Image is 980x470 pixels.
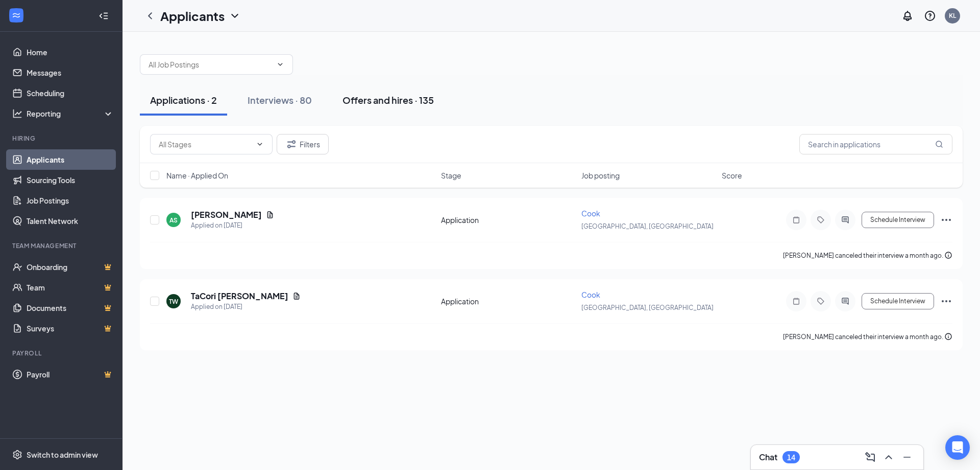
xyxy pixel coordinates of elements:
div: Switch to admin view [27,450,98,460]
svg: ChevronDown [256,140,264,148]
div: KL [949,11,956,20]
svg: Notifications [901,10,914,22]
input: Search in applications [799,134,952,154]
a: OnboardingCrown [27,257,114,277]
div: Applied on [DATE] [191,220,274,231]
span: Name · Applied On [166,170,228,181]
svg: Filter [285,138,298,150]
div: Application [441,296,575,306]
span: Cook [581,290,600,299]
a: Applicants [27,149,114,170]
h5: TaCori [PERSON_NAME] [191,290,288,302]
button: Filter Filters [277,134,329,154]
svg: Minimize [901,451,913,463]
div: Offers and hires · 135 [342,94,434,106]
svg: Note [790,297,802,305]
a: Sourcing Tools [27,170,114,190]
span: Cook [581,209,600,218]
svg: Document [292,292,301,300]
button: ChevronUp [880,449,897,465]
a: PayrollCrown [27,364,114,385]
h5: [PERSON_NAME] [191,209,262,220]
div: Application [441,215,575,225]
div: Applications · 2 [150,94,217,106]
svg: Tag [815,216,827,224]
svg: WorkstreamLogo [11,10,21,20]
svg: ActiveChat [839,216,851,224]
span: Score [722,170,742,181]
svg: Settings [12,450,22,460]
a: TeamCrown [27,277,114,298]
div: Interviews · 80 [248,94,312,106]
div: [PERSON_NAME] canceled their interview a month ago. [783,251,952,261]
button: Schedule Interview [862,293,934,309]
a: SurveysCrown [27,318,114,339]
a: DocumentsCrown [27,298,114,318]
svg: ChevronDown [229,10,241,22]
svg: Info [944,332,952,341]
svg: Analysis [12,108,22,119]
input: All Job Postings [149,59,272,70]
h1: Applicants [160,7,225,25]
div: Open Intercom Messenger [945,435,970,460]
a: Home [27,42,114,62]
div: 14 [787,453,795,462]
div: Team Management [12,241,112,250]
svg: Ellipses [940,214,952,226]
input: All Stages [159,139,252,150]
span: Stage [441,170,461,181]
svg: ActiveChat [839,297,851,305]
svg: ChevronUp [883,451,895,463]
h3: Chat [759,452,777,463]
svg: MagnifyingGlass [935,140,943,148]
button: ComposeMessage [862,449,878,465]
div: Hiring [12,134,112,143]
svg: Info [944,251,952,259]
div: [PERSON_NAME] canceled their interview a month ago. [783,332,952,342]
svg: ChevronDown [276,60,284,69]
svg: QuestionInfo [924,10,936,22]
svg: Tag [815,297,827,305]
div: TW [169,297,178,306]
span: [GEOGRAPHIC_DATA], [GEOGRAPHIC_DATA] [581,222,714,230]
div: Reporting [27,108,114,119]
a: Scheduling [27,83,114,103]
svg: Document [266,211,274,219]
div: Applied on [DATE] [191,302,301,312]
a: Messages [27,62,114,83]
div: Payroll [12,349,112,357]
a: Job Postings [27,190,114,211]
svg: ComposeMessage [864,451,876,463]
a: Talent Network [27,211,114,231]
button: Minimize [899,449,915,465]
button: Schedule Interview [862,212,934,228]
div: AS [169,216,178,225]
span: [GEOGRAPHIC_DATA], [GEOGRAPHIC_DATA] [581,304,714,311]
svg: ChevronLeft [144,10,156,22]
svg: Collapse [99,11,109,21]
svg: Note [790,216,802,224]
span: Job posting [581,170,620,181]
svg: Ellipses [940,295,952,307]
